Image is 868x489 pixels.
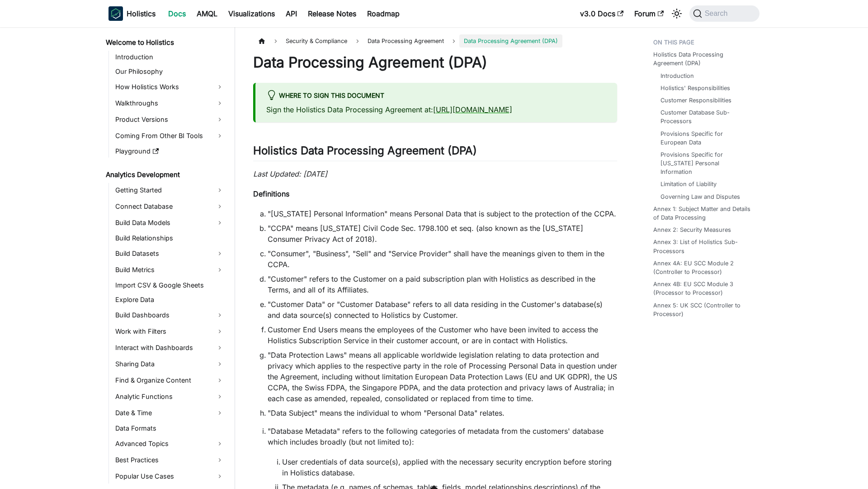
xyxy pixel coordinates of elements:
[653,205,754,222] a: Annex 1: Subject Matter and Details of Data Processing
[653,50,754,67] a: Holistics Data Processing Agreement (DPA)
[113,51,227,63] a: Introduction
[660,108,750,125] a: Customer Database Sub-Processors
[268,208,617,219] li: "[US_STATE] Personal Information" means Personal Data that is subject to the protection of the CCPA.
[113,389,227,404] a: Analytic Functions
[268,324,617,346] li: Customer End Users means the employees of the Customer who have been invited to access the Holist...
[113,232,227,244] a: Build Relationships
[268,426,617,447] p: "Database Metadata" refers to the following categories of metadata from the customers' database w...
[113,279,227,292] a: Import CSV & Google Sheets
[113,357,227,371] a: Sharing Data
[268,223,617,244] li: "CCPA" means [US_STATE] Civil Code Sec. 1798.100 et seq. (also known as the [US_STATE] Consumer P...
[670,6,684,21] button: Switch between dark and light mode (currently system mode)
[253,169,327,178] em: Last Updated: [DATE]
[433,105,512,114] a: [URL][DOMAIN_NAME]
[163,6,191,21] a: Docs
[113,112,227,127] a: Product Versions
[459,34,562,48] span: Data Processing Agreement (DPA)
[268,248,617,270] li: "Consumer", "Business", "Sell" and "Service Provider" shall have the meanings given to them in th...
[191,6,223,21] a: AMQL
[113,469,227,484] a: Popular Use Cases
[253,53,617,72] h1: Data Processing Agreement (DPA)
[660,180,717,188] a: Limitation of Liability
[113,216,227,230] a: Build Data Models
[113,246,227,261] a: Build Datasets
[660,192,740,201] a: Governing Law and Disputes
[266,90,606,102] div: Where to sign this document
[113,406,227,420] a: Date & Time
[266,104,606,115] p: Sign the Holistics Data Processing Agreement at:
[113,129,227,143] a: Coming From Other BI Tools
[653,301,754,318] a: Annex 5: UK SCC (Controller to Processor)
[280,6,302,21] a: API
[113,308,227,322] a: Build Dashboards
[653,280,754,297] a: Annex 4B: EU SCC Module 3 (Processor to Processor)
[253,144,617,161] h2: Holistics Data Processing Agreement (DPA)
[253,189,289,198] strong: Definitions
[362,6,405,21] a: Roadmap
[653,238,754,255] a: Annex 3: List of Holistics Sub-Processors
[113,65,227,78] a: Our Philosophy
[660,129,750,147] a: Provisions Specific for European Data
[108,6,123,21] img: Holistics
[268,299,617,321] li: "Customer Data" or "Customer Database" refers to all data residing in the Customer's database(s) ...
[113,263,227,277] a: Build Metrics
[363,34,448,48] span: Data Processing Agreement
[113,373,227,388] a: Find & Organize Content
[113,183,227,197] a: Getting Started
[653,259,754,276] a: Annex 4A: EU SCC Module 2 (Controller to Processor)
[660,72,694,80] a: Introduction
[127,8,156,19] b: Holistics
[113,453,227,467] a: Best Practices
[223,6,280,21] a: Visualizations
[113,199,227,214] a: Connect Database
[103,36,227,49] a: Welcome to Holistics
[268,273,617,295] li: "Customer" refers to the Customer on a paid subscription plan with Holistics as described in the ...
[653,225,731,234] a: Annex 2: Security Measures
[268,407,617,418] li: "Data Subject" means the individual to whom "Personal Data" relates.
[629,6,669,21] a: Forum
[103,168,227,181] a: Analytics Development
[282,456,617,478] li: User credentials of data source(s), applied with the necessary security encryption before storing...
[253,34,270,48] a: Home page
[660,96,731,105] a: Customer Responsibilities
[113,80,227,94] a: How Holistics Works
[660,150,750,177] a: Provisions Specific for [US_STATE] Personal Information
[99,27,235,489] nav: Docs sidebar
[113,145,227,158] a: Playground
[575,6,629,21] a: v3.0 Docs
[281,34,352,48] span: Security & Compliance
[660,84,730,92] a: Holistics' Responsibilities
[113,96,227,110] a: Walkthroughs
[113,422,227,435] a: Data Formats
[113,324,227,339] a: Work with Filters
[302,6,362,21] a: Release Notes
[702,10,733,18] span: Search
[108,6,156,21] a: HolisticsHolisticsHolistics
[689,5,759,22] button: Search (Command+K)
[113,436,227,451] a: Advanced Topics
[113,340,227,355] a: Interact with Dashboards
[113,293,227,306] a: Explore Data
[253,34,617,48] nav: Breadcrumbs
[268,350,617,404] li: "Data Protection Laws" means all applicable worldwide legislation relating to data protection and...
